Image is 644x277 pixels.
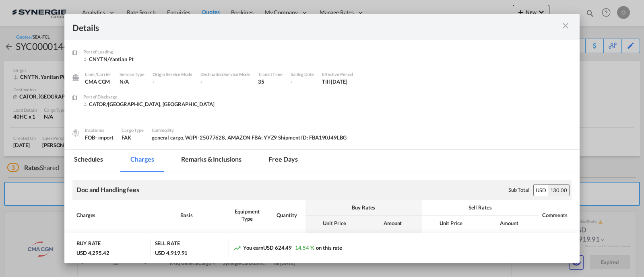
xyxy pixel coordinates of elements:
[227,134,347,141] span: AMAZON FBA: YYZ9 Shipment ID: FBA190J49LBG
[85,134,114,141] div: FOB
[83,55,148,63] div: CNYTN/Yantian Pt
[155,249,188,256] div: USD 4,919.91
[200,78,250,85] div: -
[171,150,251,172] md-tab-item: Remarks & Inclusions
[233,244,241,252] md-icon: icon-trending-up
[561,21,570,31] md-icon: icon-close m-3 fg-AAA8AD cursor
[76,249,109,256] div: USD 4,295.42
[258,78,283,85] div: 35
[64,14,580,263] md-dialog: Port of Loading ...
[152,134,186,141] span: general cargo
[230,208,264,222] div: Equipment Type
[120,78,129,85] span: N/A
[322,71,353,78] div: Effective Period
[83,101,215,108] div: CATOR/Toronto, ON
[508,186,529,193] div: Sub Total
[85,71,111,78] div: Liner/Carrier
[183,134,184,141] span: ,
[295,244,314,251] span: 14.54 %
[548,185,569,196] div: 130.00
[363,215,422,231] th: Amount
[64,150,316,172] md-pagination-wrapper: Use the left and right arrow keys to navigate between tabs
[71,128,80,137] img: cargo.png
[233,244,342,252] div: You earn on this rate
[322,78,347,85] div: Till 14 Sep 2025
[85,78,111,85] div: CMA CGM
[122,134,144,141] div: FAK
[83,93,215,101] div: Port of Discharge
[185,134,227,141] span: WJPI-25077628
[259,150,307,172] md-tab-item: Free days
[310,204,418,211] div: Buy Rates
[291,78,314,85] div: -
[422,215,480,231] th: Unit Price
[534,185,548,196] div: USD
[153,71,192,78] div: Origin Service Mode
[263,244,292,251] span: USD 624.49
[122,127,144,134] div: Cargo Type
[152,127,347,134] div: Commodity
[76,240,101,249] div: BUY RATE
[426,204,534,211] div: Sell Rates
[120,71,144,78] div: Service Type
[121,150,163,172] md-tab-item: Charges
[72,22,522,32] div: Details
[200,71,250,78] div: Destination Service Mode
[76,211,172,219] div: Charges
[180,211,222,219] div: Basis
[538,200,572,231] th: Comments
[95,134,114,141] div: - import
[85,127,114,134] div: Incoterms
[64,150,113,172] md-tab-item: Schedules
[76,185,139,194] div: Doc and Handling fees
[480,215,539,231] th: Amount
[258,71,283,78] div: Transit Time
[305,215,364,231] th: Unit Price
[83,48,148,55] div: Port of Loading
[272,211,301,219] div: Quantity
[291,71,314,78] div: Sailing Date
[155,240,180,249] div: SELL RATE
[225,134,226,141] span: ,
[153,78,192,85] div: -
